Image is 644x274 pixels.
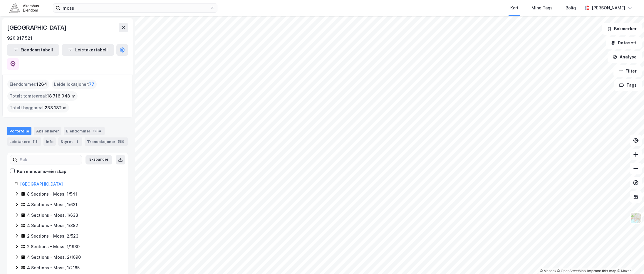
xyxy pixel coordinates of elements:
[9,3,39,13] img: akershus-eiendom-logo.9091f326c980b4bce74ccdd9f866810c.svg
[602,23,642,35] button: Bokmerker
[614,79,642,91] button: Tags
[31,139,39,144] div: 118
[7,127,31,135] div: Portefølje
[27,264,80,271] div: 4 Sections - Moss, 1/2185
[7,44,59,56] button: Eiendomstabell
[613,65,642,77] button: Filter
[531,4,553,11] div: Mine Tags
[85,137,128,146] div: Transaksjoner
[566,4,576,11] div: Bolig
[89,81,94,88] span: 77
[27,233,78,240] div: 2 Sections - Moss, 2/523
[7,91,78,101] div: Totalt tomteareal :
[62,44,114,56] button: Leietakertabell
[27,254,81,261] div: 4 Sections - Moss, 2/1090
[7,35,32,42] div: 920 817 521
[34,127,61,135] div: Aksjonærer
[60,4,210,12] input: Søk på adresse, matrikkel, gårdeiere, leietakere eller personer
[510,4,519,11] div: Kart
[27,212,78,219] div: 4 Sections - Moss, 1/633
[27,201,77,208] div: 4 Sections - Moss, 1/631
[17,168,66,175] div: Kun eiendoms-eierskap
[608,51,642,63] button: Analyse
[27,222,78,229] div: 4 Sections - Moss, 1/882
[630,212,641,223] img: Z
[540,269,556,273] a: Mapbox
[27,243,80,250] div: 2 Sections - Moss, 1/1939
[85,155,112,164] button: Ekspander
[36,81,47,88] span: 1264
[7,137,41,146] div: Leietakere
[592,4,625,11] div: [PERSON_NAME]
[64,127,105,135] div: Eiendommer
[7,80,49,89] div: Eiendommer :
[45,104,67,111] span: 238 182 ㎡
[7,23,68,32] div: [GEOGRAPHIC_DATA]
[27,191,77,198] div: 8 Sections - Moss, 1/541
[557,269,586,273] a: OpenStreetMap
[47,93,75,100] span: 18 716 048 ㎡
[20,181,63,186] a: [GEOGRAPHIC_DATA]
[117,139,125,144] div: 580
[7,103,69,112] div: Totalt byggareal :
[92,128,102,134] div: 1264
[43,137,56,146] div: Info
[74,139,80,144] div: 1
[58,137,82,146] div: Styret
[17,155,82,164] input: Søk
[606,37,642,49] button: Datasett
[615,246,644,274] iframe: Chat Widget
[615,246,644,274] div: Kontrollprogram for chat
[587,269,616,273] a: Improve this map
[52,80,97,89] div: Leide lokasjoner :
